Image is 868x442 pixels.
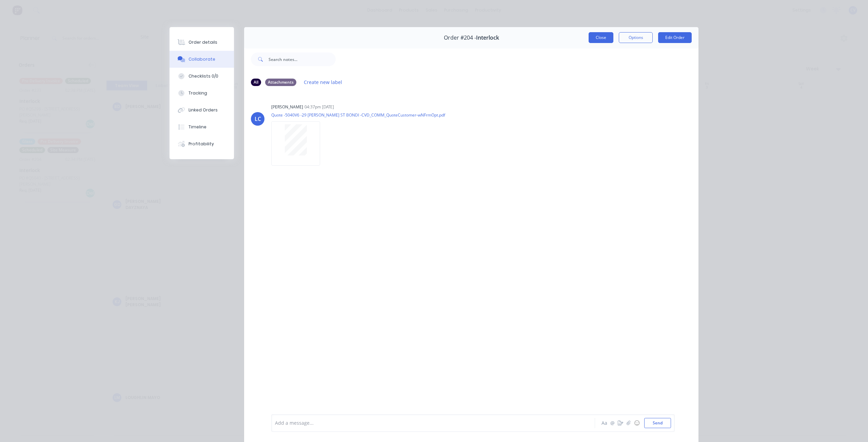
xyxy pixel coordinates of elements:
div: Timeline [189,124,206,130]
button: Create new label [300,78,346,87]
button: Options [619,32,653,43]
div: Collaborate [189,56,215,62]
button: ☺ [633,419,641,427]
div: Attachments [265,79,296,86]
div: Linked Orders [189,107,218,113]
div: Tracking [189,90,207,96]
button: Checklists 0/0 [170,68,234,85]
div: Order details [189,39,217,45]
div: All [251,79,261,86]
div: LC [255,115,261,123]
button: Aa [600,419,608,427]
div: [PERSON_NAME] [271,104,303,110]
button: Order details [170,34,234,51]
button: Close [589,32,613,43]
button: Timeline [170,119,234,135]
button: Edit Order [658,32,692,43]
span: Order #204 - [444,35,476,41]
button: @ [608,419,616,427]
div: Profitability [189,141,214,147]
p: Quote -5040V6 -29 [PERSON_NAME] ST BONDI -CVD_COMM_QuoteCustomer-wNFrmOpt.pdf [271,112,445,118]
div: 04:37pm [DATE] [304,104,334,110]
button: Tracking [170,85,234,102]
button: Collaborate [170,51,234,68]
div: Checklists 0/0 [189,73,218,79]
button: Send [644,418,671,428]
button: Profitability [170,135,234,152]
button: Linked Orders [170,102,234,119]
span: Interlock [476,35,499,41]
input: Search notes... [269,52,336,66]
